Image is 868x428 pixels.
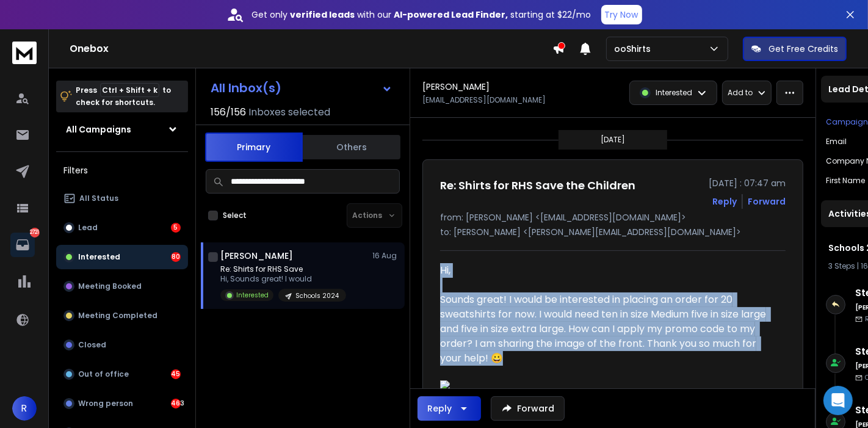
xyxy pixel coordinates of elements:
span: 156 / 156 [211,105,246,120]
div: 45 [171,369,181,379]
p: First Name [826,176,865,186]
p: Email [826,137,847,147]
h1: All Campaigns [66,123,131,136]
button: Interested80 [56,245,188,269]
p: Closed [78,340,106,350]
h3: Inboxes selected [248,105,330,120]
div: Best, [440,380,776,419]
div: Open Intercom Messenger [823,386,853,415]
p: Press to check for shortcuts. [76,84,171,109]
div: 80 [171,252,181,262]
button: Reply [418,396,481,421]
p: Interested [656,88,692,98]
button: Closed [56,333,188,357]
div: Hi, [440,263,776,278]
p: Add to [728,88,753,98]
p: from: [PERSON_NAME] <[EMAIL_ADDRESS][DOMAIN_NAME]> [440,211,786,223]
p: [DATE] [601,135,625,145]
h3: Filters [56,162,188,179]
p: All Status [79,194,118,203]
img: ii_198b01e9a279e0f5ef21 [440,380,776,390]
p: ooShirts [614,43,656,55]
p: Re: Shirts for RHS Save [220,264,346,274]
strong: AI-powered Lead Finder, [394,9,508,21]
button: Meeting Booked [56,274,188,299]
p: Schools 2024 [295,291,339,300]
div: Sounds great! I would be interested in placing an order for 20 sweatshirts for now. I would need ... [440,292,776,366]
button: R [12,396,37,421]
h1: [PERSON_NAME] [220,250,293,262]
button: All Campaigns [56,117,188,142]
p: Lead [78,223,98,233]
h1: Onebox [70,42,552,56]
button: Reply [712,195,737,208]
div: 463 [171,399,181,408]
p: Out of office [78,369,129,379]
p: Get only with our starting at $22/mo [252,9,591,21]
p: [EMAIL_ADDRESS][DOMAIN_NAME] [422,95,546,105]
p: to: [PERSON_NAME] <[PERSON_NAME][EMAIL_ADDRESS][DOMAIN_NAME]> [440,226,786,238]
strong: verified leads [291,9,355,21]
h1: All Inbox(s) [211,82,281,94]
button: Try Now [601,5,642,24]
button: Lead5 [56,216,188,240]
button: Wrong person463 [56,391,188,416]
button: All Status [56,186,188,211]
button: Out of office45 [56,362,188,386]
button: Others [303,134,400,161]
label: Select [223,211,247,220]
button: Get Free Credits [743,37,847,61]
p: 2721 [30,228,40,238]
button: Forward [491,396,565,421]
div: Reply [427,402,452,415]
p: Interested [78,252,120,262]
p: Hi, Sounds great! I would [220,274,346,284]
p: Try Now [605,9,638,21]
p: Interested [236,291,269,300]
div: Forward [748,195,786,208]
p: 16 Aug [372,251,400,261]
span: Ctrl + Shift + k [100,83,159,97]
div: 5 [171,223,181,233]
h1: Re: Shirts for RHS Save the Children [440,177,635,194]
button: Primary [205,132,303,162]
p: Meeting Completed [78,311,157,321]
p: Meeting Booked [78,281,142,291]
p: Get Free Credits [769,43,838,55]
p: Campaign [826,117,868,127]
button: All Inbox(s) [201,76,402,100]
span: 3 Steps [828,261,855,271]
img: logo [12,42,37,64]
a: 2721 [10,233,35,257]
p: [DATE] : 07:47 am [709,177,786,189]
h1: [PERSON_NAME] [422,81,490,93]
button: Meeting Completed [56,303,188,328]
p: Wrong person [78,399,133,408]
